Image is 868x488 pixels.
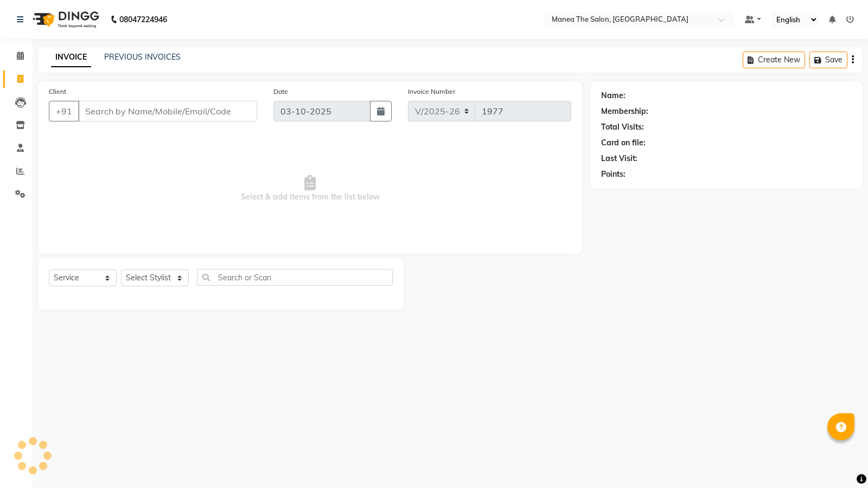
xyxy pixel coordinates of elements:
[119,4,167,35] b: 08047224946
[273,87,288,97] label: Date
[601,137,646,149] div: Card on file:
[601,106,648,117] div: Membership:
[51,48,91,67] a: INVOICE
[601,153,637,164] div: Last Visit:
[104,52,181,62] a: PREVIOUS INVOICES
[408,87,455,97] label: Invoice Number
[601,90,626,101] div: Name:
[601,121,644,133] div: Total Visits:
[809,52,847,68] button: Save
[49,101,79,121] button: +91
[28,4,102,35] img: logo
[49,87,66,97] label: Client
[822,445,857,477] iframe: chat widget
[601,169,626,180] div: Points:
[49,134,571,243] span: Select & add items from the list below
[78,101,257,121] input: Search by Name/Mobile/Email/Code
[743,52,805,68] button: Create New
[197,269,393,286] input: Search or Scan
